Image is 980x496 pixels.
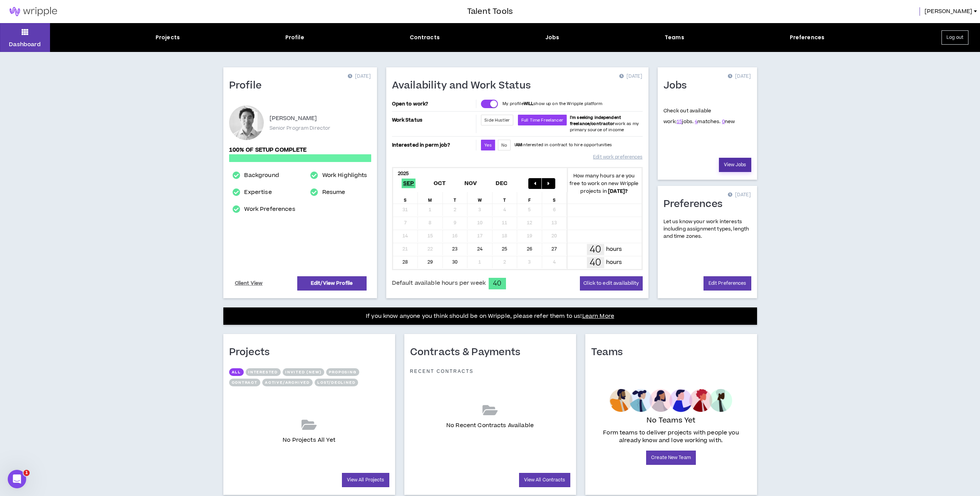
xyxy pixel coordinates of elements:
[722,118,725,125] a: 0
[244,188,271,197] a: Expertise
[925,7,972,16] span: [PERSON_NAME]
[494,179,509,188] span: Dec
[229,105,264,140] div: Eric Y.
[580,276,642,291] button: Click to edit availability
[446,421,534,430] p: No Recent Contracts Available
[326,368,359,376] button: Proposing
[8,470,26,488] iframe: Intercom live chat
[719,158,751,172] a: View Jobs
[570,115,639,133] span: work as my primary source of income
[270,125,331,132] p: Senior Program Director
[646,451,696,465] a: Create New Team
[790,33,825,42] div: Preferences
[393,192,418,204] div: S
[342,473,389,487] a: View All Projects
[663,107,735,125] p: Check out available work:
[246,368,281,376] button: Interested
[244,171,279,180] a: Background
[315,379,358,386] button: Lost/Declined
[606,258,622,267] p: hours
[283,368,324,376] button: Invited (new)
[410,346,526,359] h1: Contracts & Payments
[398,170,409,177] b: 2025
[392,101,475,107] p: Open to work?
[663,218,751,240] p: Let us know your work interests including assignment types, length and time zones.
[704,276,751,291] a: Edit Preferences
[229,368,244,376] button: All
[229,146,371,154] p: 100% of setup complete
[503,101,602,107] p: My profile show up on the Wripple platform
[695,118,720,125] span: matches.
[244,205,295,214] a: Work Preferences
[610,389,732,412] img: empty
[229,346,276,359] h1: Projects
[229,379,260,386] button: Contract
[443,192,468,204] div: T
[524,101,534,107] strong: WILL
[619,73,642,80] p: [DATE]
[484,142,491,148] span: Yes
[665,33,684,42] div: Teams
[463,179,479,188] span: Nov
[270,114,317,123] p: [PERSON_NAME]
[493,192,518,204] div: T
[322,188,345,197] a: Resume
[156,33,180,42] div: Projects
[23,470,30,476] span: 1
[410,33,440,42] div: Contracts
[229,80,268,92] h1: Profile
[567,172,642,195] p: How many hours are you free to work on new Wripple projects in
[392,140,475,150] p: Interested in perm job?
[418,192,443,204] div: M
[606,245,622,254] p: hours
[677,118,682,125] a: 15
[593,150,642,164] a: Edit work preferences
[542,192,567,204] div: S
[366,312,614,321] p: If you know anyone you think should be on Wripple, please refer them to us!
[467,192,493,204] div: W
[695,118,697,125] a: 4
[545,33,560,42] div: Jobs
[728,191,751,199] p: [DATE]
[677,118,694,125] span: jobs.
[608,188,628,195] b: [DATE] ?
[591,346,629,359] h1: Teams
[285,33,304,42] div: Profile
[467,6,513,17] h3: Talent Tools
[410,368,474,374] p: Recent Contracts
[484,117,510,123] span: Side Hustler
[297,276,367,291] a: Edit/View Profile
[722,118,735,125] span: new
[392,115,475,125] p: Work Status
[516,142,522,148] strong: AM
[402,179,416,188] span: Sep
[9,40,41,48] p: Dashboard
[262,379,313,386] button: Active/Archived
[348,73,371,80] p: [DATE]
[234,277,264,290] a: Client View
[570,115,621,127] b: I'm seeking independent freelance/contractor
[322,171,367,180] a: Work Highlights
[501,142,507,148] span: No
[432,179,447,188] span: Oct
[728,73,751,80] p: [DATE]
[647,415,696,426] p: No Teams Yet
[663,198,729,210] h1: Preferences
[594,429,748,444] p: Form teams to deliver projects with people you already know and love working with.
[392,80,537,92] h1: Availability and Work Status
[582,312,614,320] a: Learn More
[519,473,570,487] a: View All Contracts
[283,436,335,444] p: No Projects All Yet
[514,142,612,148] p: I interested in contract to hire opportunities
[517,192,542,204] div: F
[392,279,486,287] span: Default available hours per week
[663,80,693,92] h1: Jobs
[941,30,968,45] button: Log out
